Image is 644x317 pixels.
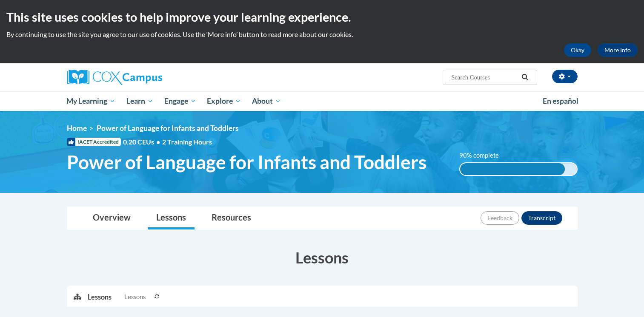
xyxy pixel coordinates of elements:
span: 2 Training Hours [162,138,212,146]
a: About [246,91,286,111]
a: My Learning [61,91,121,111]
a: En español [537,92,584,110]
input: Search Courses [450,72,518,82]
button: Account Settings [552,70,578,83]
span: My Learning [66,96,115,106]
label: 90% complete [459,151,508,160]
a: Cox Campus [67,70,229,85]
a: Overview [84,207,139,229]
a: Explore [201,91,246,111]
span: Power of Language for Infants and Toddlers [97,124,239,133]
p: Lessons [88,292,112,302]
a: More Info [598,43,638,57]
h3: Lessons [67,247,578,268]
a: Engage [159,91,202,111]
a: Lessons [148,207,195,229]
a: Resources [203,207,260,229]
div: 90% complete [460,163,565,175]
button: Okay [564,43,591,57]
span: Lessons [124,292,146,302]
div: Main menu [54,91,590,111]
span: Power of Language for Infants and Toddlers [67,151,426,173]
span: About [252,96,281,106]
a: Learn [121,91,159,111]
span: Explore [207,96,241,106]
img: Cox Campus [67,70,162,85]
a: Home [67,124,87,133]
button: Search [518,72,531,82]
span: 0.20 CEUs [123,137,162,147]
h2: This site uses cookies to help improve your learning experience. [6,8,638,25]
button: Feedback [481,211,519,225]
span: • [156,138,160,146]
span: IACET Accredited [67,138,121,146]
span: Learn [126,96,153,106]
button: Transcript [521,211,562,225]
span: Engage [164,96,196,106]
p: By continuing to use the site you agree to our use of cookies. Use the ‘More info’ button to read... [6,30,638,39]
span: En español [543,96,578,105]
